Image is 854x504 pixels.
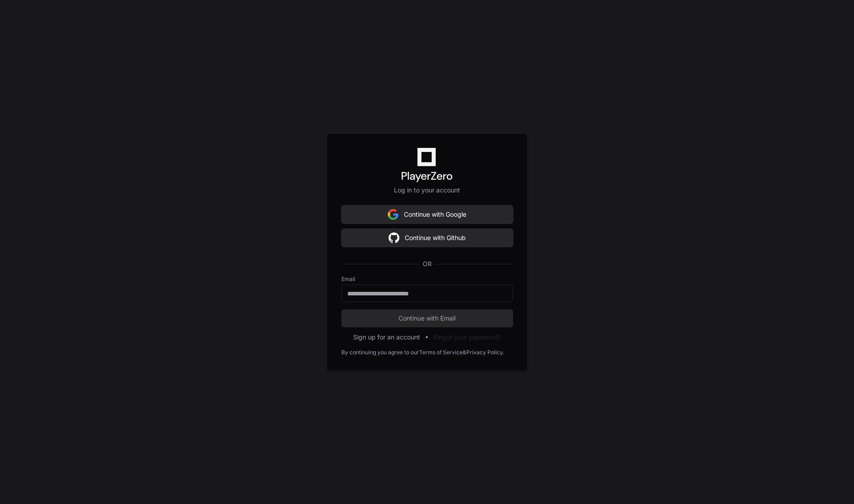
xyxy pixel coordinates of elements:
img: Sign in with google [388,205,398,223]
button: Sign up for an account [353,333,420,342]
a: Terms of Service [419,349,463,356]
p: Log in to your account [341,186,513,195]
button: Continue with Google [341,205,513,223]
a: Privacy Policy. [466,349,504,356]
div: By continuing you agree to our [341,349,419,356]
div: & [463,349,466,356]
img: Sign in with google [389,229,399,247]
span: Continue with Email [341,314,513,323]
button: Continue with Email [341,309,513,327]
button: Continue with Github [341,229,513,247]
label: Email [341,276,513,283]
span: OR [419,259,435,268]
button: Forgot your password? [434,333,501,342]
